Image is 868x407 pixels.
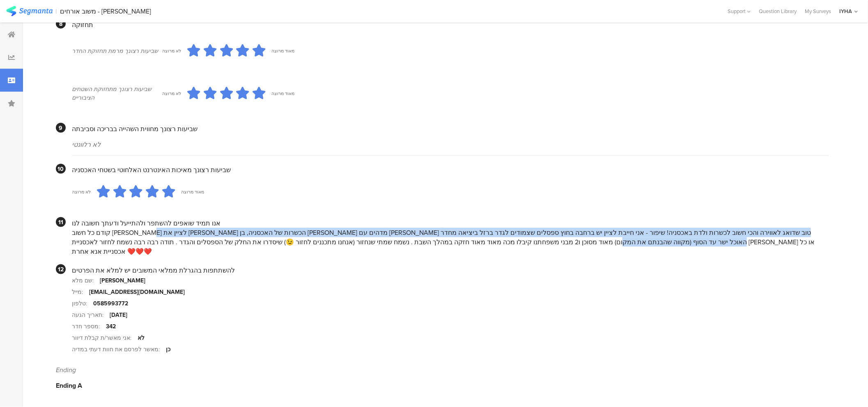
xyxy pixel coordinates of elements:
[72,288,89,297] div: מייל:
[56,19,66,29] div: 8
[56,217,66,227] div: 11
[110,311,127,320] div: [DATE]
[801,7,835,15] a: My Surveys
[56,366,829,375] div: Ending
[181,189,204,195] div: מאוד מרוצה
[271,48,294,54] div: מאוד מרוצה
[72,334,138,343] div: אני מאשר/ת קבלת דיוור:
[89,288,185,297] div: [EMAIL_ADDRESS][DOMAIN_NAME]
[72,124,829,134] div: שביעות רצונך מחווית השהייה בבריכה וסביבתה
[56,381,829,391] div: Ending A
[728,5,751,18] div: Support
[162,90,181,97] div: לא מרוצה
[271,90,294,97] div: מאוד מרוצה
[72,266,829,275] div: להשתתפות בהגרלת ממלאי המשובים יש למלא את הפרטים
[72,277,100,285] div: שם מלא:
[106,323,116,331] div: 342
[60,7,152,15] div: משוב אורחים - [PERSON_NAME]
[72,323,106,331] div: מספר חדר:
[162,48,181,54] div: לא מרוצה
[166,346,170,354] div: כן
[72,165,829,175] div: שביעות רצונך מאיכות האינטרנט האלחוטי בשטחי האכסניה
[72,218,829,228] div: אנו תמיד שואפים להשתפר ולהתייעל ודעתך חשובה לנו
[839,7,852,15] div: IYHA
[72,189,91,195] div: לא מרוצה
[72,311,110,320] div: תאריך הגעה:
[72,140,829,149] div: לא רלוונטי
[72,228,829,256] div: קודם כל חשוב [PERSON_NAME] לציין את [PERSON_NAME] הכשרות של האכסניה, בן [PERSON_NAME] מדהים עם [P...
[56,123,66,133] div: 9
[93,300,128,308] div: 0585993772
[138,334,145,343] div: לא
[72,300,93,308] div: טלפון:
[56,264,66,274] div: 12
[6,6,53,16] img: segmanta logo
[755,7,801,15] a: Question Library
[72,20,829,30] div: תחזוקה
[72,346,166,354] div: מאשר לפרסם את חוות דעתי במדיה:
[72,85,162,102] div: שביעות רצונך מתחזוקת השטחים הציבוריים
[72,47,162,55] div: שביעות רצונך מרמת תחזוקת החדר
[56,164,66,174] div: 10
[100,277,145,285] div: [PERSON_NAME]
[56,7,57,16] div: |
